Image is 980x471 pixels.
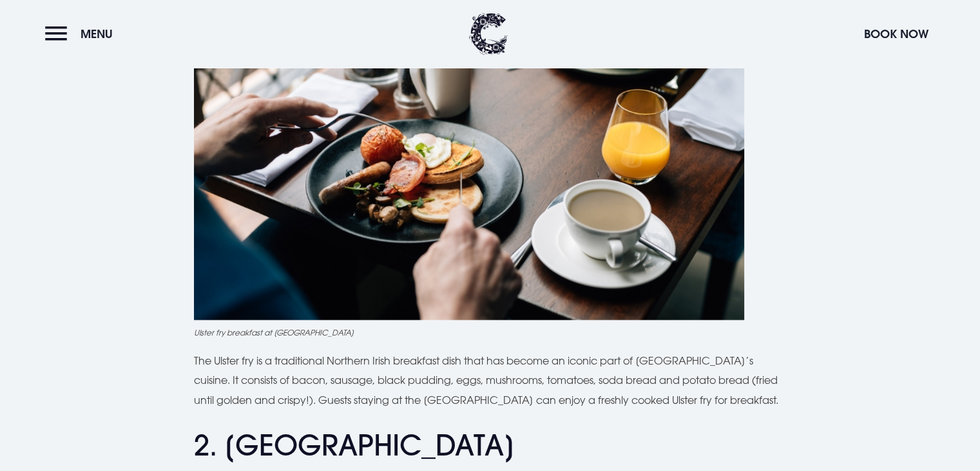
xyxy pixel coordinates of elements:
[194,326,787,338] figcaption: Ulster fry breakfast at [GEOGRAPHIC_DATA]
[45,20,119,48] button: Menu
[858,20,935,48] button: Book Now
[469,13,508,55] img: Clandeboye Lodge
[194,351,787,410] p: The Ulster fry is a traditional Northern Irish breakfast dish that has become an iconic part of [...
[81,26,113,41] span: Menu
[194,428,787,463] h2: 2. [GEOGRAPHIC_DATA]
